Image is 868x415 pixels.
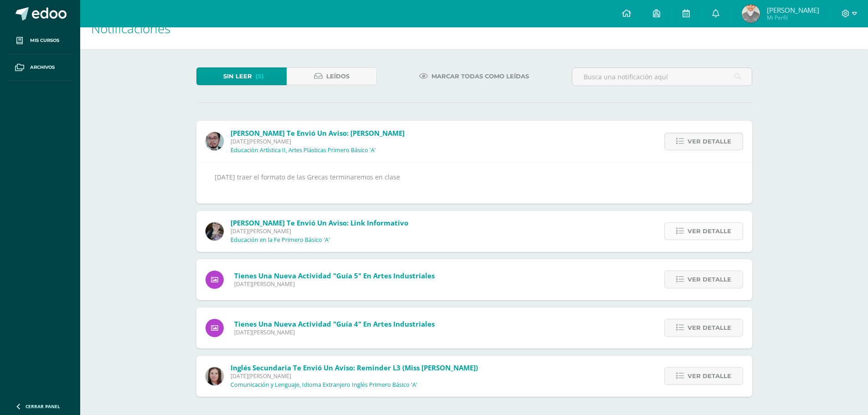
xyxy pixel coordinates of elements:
[196,67,287,85] a: Sin leer(5)
[234,280,435,288] span: [DATE][PERSON_NAME]
[205,132,224,150] img: 5fac68162d5e1b6fbd390a6ac50e103d.png
[688,319,731,336] span: Ver detalle
[256,68,264,85] span: (5)
[688,368,731,384] span: Ver detalle
[231,227,408,235] span: [DATE][PERSON_NAME]
[326,68,349,85] span: Leídos
[234,271,435,280] span: Tienes una nueva actividad "Guía 5" En Artes Industriales
[408,67,540,85] a: Marcar todas como leídas
[231,363,478,372] span: Inglés Secundaria te envió un aviso: Reminder L3 (Miss [PERSON_NAME])
[231,147,376,154] p: Educación Artística II, Artes Plásticas Primero Básico 'A'
[231,128,405,138] span: [PERSON_NAME] te envió un aviso: [PERSON_NAME]
[231,236,330,244] p: Educación en la Fe Primero Básico 'A'
[26,403,60,410] span: Cerrar panel
[231,218,408,227] span: [PERSON_NAME] te envió un aviso: Link Informativo
[287,67,377,85] a: Leídos
[30,64,55,71] span: Archivos
[431,68,529,85] span: Marcar todas como leídas
[91,20,170,37] span: Notificaciones
[767,5,819,15] span: [PERSON_NAME]
[7,54,73,81] a: Archivos
[572,68,752,86] input: Busca una notificación aquí
[205,222,224,241] img: 8322e32a4062cfa8b237c59eedf4f548.png
[688,133,731,150] span: Ver detalle
[234,328,435,336] span: [DATE][PERSON_NAME]
[30,37,59,44] span: Mis cursos
[205,367,224,385] img: 8af0450cf43d44e38c4a1497329761f3.png
[234,319,435,328] span: Tienes una nueva actividad "Guía 4" En Artes Industriales
[231,138,405,145] span: [DATE][PERSON_NAME]
[231,381,417,389] p: Comunicación y Lenguaje, Idioma Extranjero Inglés Primero Básico 'A'
[767,14,819,21] span: Mi Perfil
[231,372,478,380] span: [DATE][PERSON_NAME]
[688,271,731,288] span: Ver detalle
[688,223,731,240] span: Ver detalle
[7,27,73,54] a: Mis cursos
[215,171,734,194] div: [DATE] traer el formato de las Grecas terminaremos en clase
[742,5,760,23] img: c7b207d7e2256d095ef6bd27d7dcf1d6.png
[223,68,252,85] span: Sin leer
